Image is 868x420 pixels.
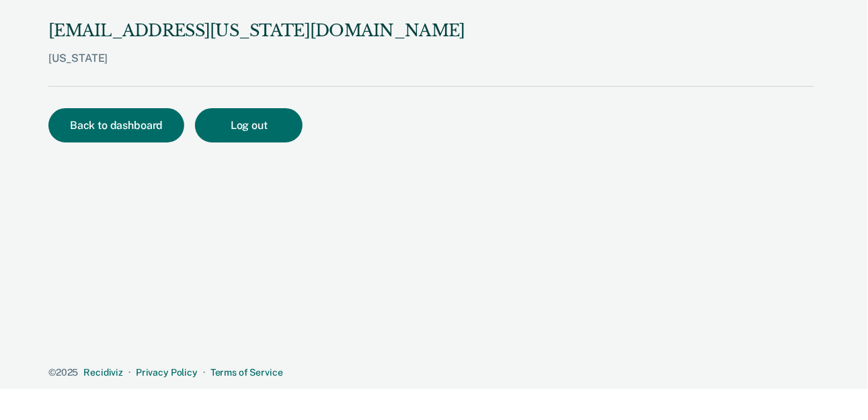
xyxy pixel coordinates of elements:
span: © 2025 [48,367,78,378]
a: Terms of Service [210,367,283,378]
a: Recidiviz [83,367,123,378]
button: Log out [195,108,303,142]
a: Back to dashboard [48,120,195,131]
div: [US_STATE] [48,52,465,86]
div: · · [48,367,814,378]
button: Back to dashboard [48,108,184,142]
div: [EMAIL_ADDRESS][US_STATE][DOMAIN_NAME] [48,22,465,41]
a: Privacy Policy [136,367,198,378]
